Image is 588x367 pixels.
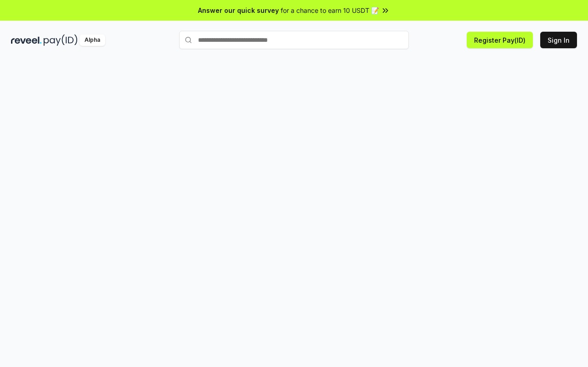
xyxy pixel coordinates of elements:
img: reveel_dark [11,34,42,46]
div: Alpha [79,34,105,46]
span: for a chance to earn 10 USDT 📝 [281,6,379,15]
button: Register Pay(ID) [467,32,533,48]
img: pay_id [44,34,78,46]
span: Answer our quick survey [198,6,279,15]
button: Sign In [540,32,577,48]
